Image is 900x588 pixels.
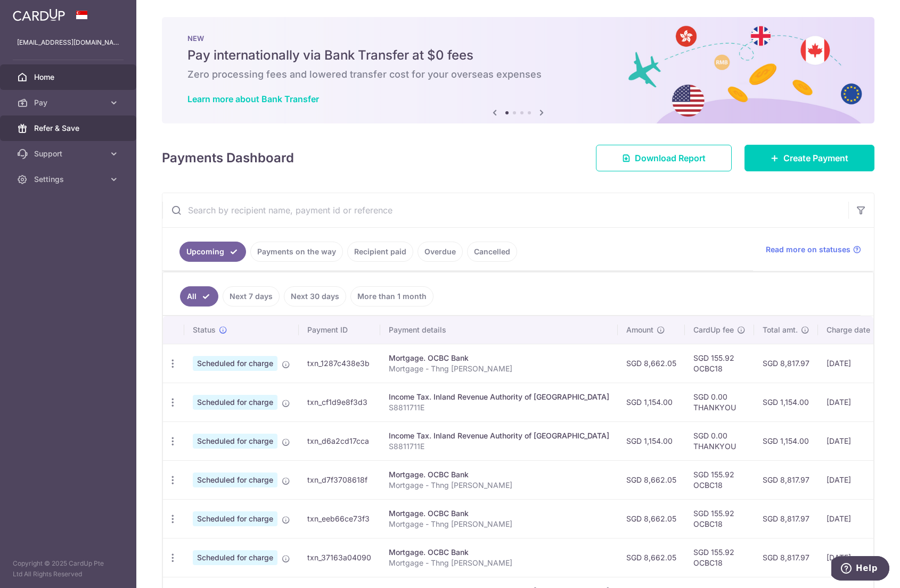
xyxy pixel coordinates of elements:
td: SGD 8,817.97 [754,460,818,499]
td: SGD 1,154.00 [754,421,818,460]
td: SGD 1,154.00 [618,383,685,421]
div: Mortgage. OCBC Bank [389,547,609,558]
p: [EMAIL_ADDRESS][DOMAIN_NAME] [17,37,119,48]
p: NEW [187,34,849,43]
span: Scheduled for charge [193,395,277,410]
a: More than 1 month [350,286,433,307]
a: Upcoming [179,242,246,262]
td: SGD 155.92 OCBC18 [685,460,754,499]
td: txn_d6a2cd17cca [299,421,380,460]
td: SGD 8,817.97 [754,538,818,577]
a: Next 7 days [223,286,280,307]
td: [DATE] [818,460,890,499]
span: Scheduled for charge [193,434,277,449]
td: txn_d7f3708618f [299,460,380,499]
td: SGD 155.92 OCBC18 [685,499,754,538]
img: CardUp [13,9,65,21]
td: SGD 8,662.05 [618,344,685,383]
span: Refer & Save [34,123,104,134]
span: Create Payment [783,152,848,164]
td: [DATE] [818,538,890,577]
td: SGD 0.00 THANKYOU [685,421,754,460]
span: Download Report [635,152,706,164]
td: [DATE] [818,344,890,383]
input: Search by recipient name, payment id or reference [162,193,848,227]
span: Settings [34,174,104,185]
a: Next 30 days [284,286,346,307]
p: Mortgage - Thng [PERSON_NAME] [389,558,609,568]
span: Help [24,7,46,17]
p: Mortgage - Thng [PERSON_NAME] [389,519,609,529]
a: Read more on statuses [766,244,861,255]
span: Scheduled for charge [193,550,277,565]
a: Cancelled [467,242,517,262]
div: Income Tax. Inland Revenue Authority of [GEOGRAPHIC_DATA] [389,430,609,441]
td: [DATE] [818,383,890,421]
td: txn_37163a04090 [299,538,380,577]
span: Amount [626,325,653,335]
th: Payment ID [299,316,380,344]
iframe: Opens a widget where you can find more information [831,556,889,583]
span: Read more on statuses [766,244,850,255]
td: SGD 8,817.97 [754,344,818,383]
a: Payments on the way [250,242,343,262]
td: SGD 8,662.05 [618,538,685,577]
td: SGD 1,154.00 [618,421,685,460]
td: SGD 8,662.05 [618,460,685,499]
h4: Payments Dashboard [162,148,294,168]
div: Mortgage. OCBC Bank [389,469,609,480]
div: Mortgage. OCBC Bank [389,508,609,519]
a: All [180,286,218,307]
td: SGD 0.00 THANKYOU [685,383,754,421]
h5: Pay internationally via Bank Transfer at $0 fees [187,47,849,64]
a: Overdue [418,242,463,262]
td: txn_cf1d9e8f3d3 [299,383,380,421]
td: SGD 8,662.05 [618,499,685,538]
div: Mortgage. OCBC Bank [389,353,609,363]
p: S8811711E [389,402,609,413]
span: CardUp fee [693,325,734,335]
p: S8811711E [389,441,609,452]
a: Create Payment [744,145,874,171]
span: Total amt. [763,325,798,335]
h6: Zero processing fees and lowered transfer cost for your overseas expenses [187,68,849,81]
td: SGD 8,817.97 [754,499,818,538]
p: Mortgage - Thng [PERSON_NAME] [389,480,609,491]
img: Bank transfer banner [162,17,874,123]
a: Download Report [596,145,732,171]
span: Home [34,72,104,82]
a: Learn more about Bank Transfer [187,94,319,104]
span: Charge date [827,325,870,335]
td: SGD 155.92 OCBC18 [685,538,754,577]
td: SGD 1,154.00 [754,383,818,421]
td: SGD 155.92 OCBC18 [685,344,754,383]
span: Status [193,325,216,335]
span: Pay [34,97,104,108]
span: Support [34,148,104,159]
td: [DATE] [818,499,890,538]
td: [DATE] [818,421,890,460]
span: Scheduled for charge [193,473,277,487]
td: txn_eeb66ce73f3 [299,499,380,538]
th: Payment details [380,316,618,344]
td: txn_1287c438e3b [299,344,380,383]
span: Scheduled for charge [193,511,277,526]
div: Income Tax. Inland Revenue Authority of [GEOGRAPHIC_DATA] [389,392,609,402]
a: Recipient paid [347,242,413,262]
p: Mortgage - Thng [PERSON_NAME] [389,363,609,374]
span: Scheduled for charge [193,356,277,371]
